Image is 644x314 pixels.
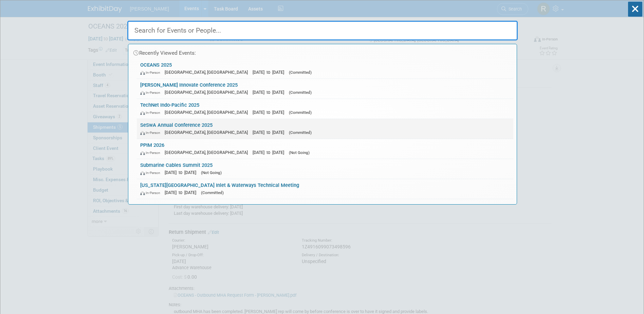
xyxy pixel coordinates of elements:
[289,90,312,95] span: (Committed)
[253,130,288,135] span: [DATE] to [DATE]
[253,90,288,95] span: [DATE] to [DATE]
[165,110,251,115] span: [GEOGRAPHIC_DATA], [GEOGRAPHIC_DATA]
[137,119,513,139] a: SeSwA Annual Conference 2025 In-Person [GEOGRAPHIC_DATA], [GEOGRAPHIC_DATA] [DATE] to [DATE] (Com...
[289,70,312,75] span: (Committed)
[137,99,513,119] a: TechNet Indo-Pacific 2025 In-Person [GEOGRAPHIC_DATA], [GEOGRAPHIC_DATA] [DATE] to [DATE] (Commit...
[165,90,251,95] span: [GEOGRAPHIC_DATA], [GEOGRAPHIC_DATA]
[137,79,513,99] a: [PERSON_NAME] Innovate Conference 2025 In-Person [GEOGRAPHIC_DATA], [GEOGRAPHIC_DATA] [DATE] to [...
[165,130,251,135] span: [GEOGRAPHIC_DATA], [GEOGRAPHIC_DATA]
[165,70,251,75] span: [GEOGRAPHIC_DATA], [GEOGRAPHIC_DATA]
[140,130,163,135] span: In-Person
[140,110,163,115] span: In-Person
[140,90,163,95] span: In-Person
[165,150,251,155] span: [GEOGRAPHIC_DATA], [GEOGRAPHIC_DATA]
[289,150,310,155] span: (Not Going)
[253,70,288,75] span: [DATE] to [DATE]
[132,44,513,59] div: Recently Viewed Events:
[127,21,518,40] input: Search for Events or People...
[201,170,222,175] span: (Not Going)
[165,170,200,175] span: [DATE] to [DATE]
[289,130,312,135] span: (Committed)
[253,150,288,155] span: [DATE] to [DATE]
[165,190,200,195] span: [DATE] to [DATE]
[140,191,163,195] span: In-Person
[137,59,513,78] a: OCEANS 2025 In-Person [GEOGRAPHIC_DATA], [GEOGRAPHIC_DATA] [DATE] to [DATE] (Committed)
[137,139,513,159] a: PPIM 2026 In-Person [GEOGRAPHIC_DATA], [GEOGRAPHIC_DATA] [DATE] to [DATE] (Not Going)
[140,151,163,155] span: In-Person
[289,110,312,115] span: (Committed)
[137,179,513,199] a: [US_STATE][GEOGRAPHIC_DATA] Inlet & Waterways Technical Meeting In-Person [DATE] to [DATE] (Commi...
[137,159,513,179] a: Submarine Cables Summit 2025 In-Person [DATE] to [DATE] (Not Going)
[253,110,288,115] span: [DATE] to [DATE]
[201,190,224,195] span: (Committed)
[140,70,163,75] span: In-Person
[140,171,163,175] span: In-Person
